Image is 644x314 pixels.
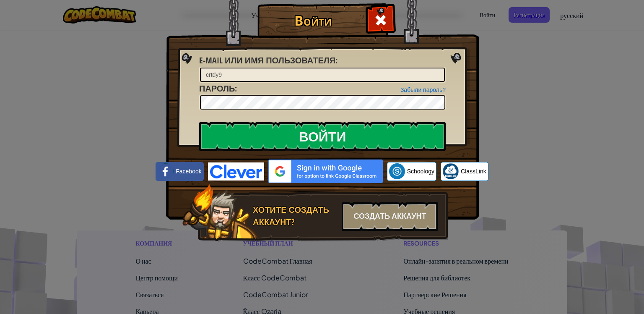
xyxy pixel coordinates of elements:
span: Schoology [407,167,434,175]
h1: Войти [260,13,366,28]
img: classlink-logo-small.png [443,163,459,179]
span: E-mail или имя пользователя [199,55,335,66]
label: : [199,83,237,95]
img: schoology.png [389,163,405,179]
span: Facebook [176,167,201,175]
img: gplus_sso_button2.svg [268,160,383,183]
div: Создать аккаунт [342,202,438,231]
span: ClassLink [461,167,486,175]
span: Пароль [199,83,235,94]
div: Хотите создать аккаунт? [253,204,337,228]
a: Забыли пароль? [400,86,446,93]
label: : [199,55,338,67]
img: facebook_small.png [158,163,174,179]
input: Войти [199,122,446,151]
img: clever-logo-blue.png [208,162,264,181]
